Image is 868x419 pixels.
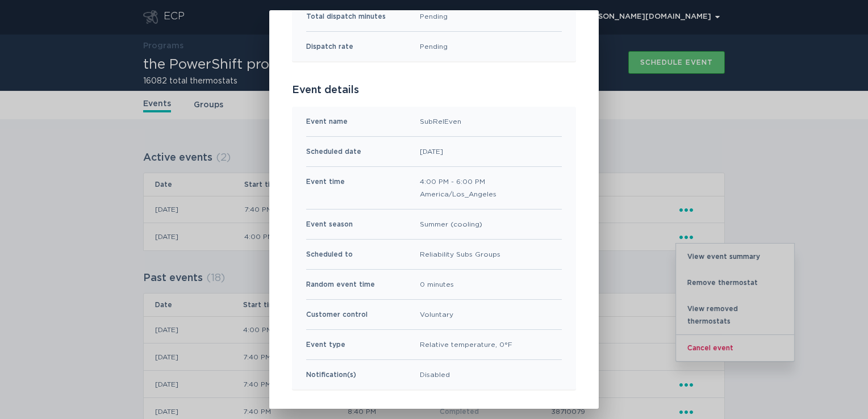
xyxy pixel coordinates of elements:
[306,368,356,381] div: Notification(s)
[306,218,353,231] div: Event season
[306,175,345,200] div: Event time
[306,278,375,291] div: Random event time
[306,338,345,351] div: Event type
[420,175,496,188] span: 4:00 PM - 6:00 PM
[306,248,353,261] div: Scheduled to
[420,308,453,321] div: Voluntary
[306,145,361,158] div: Scheduled date
[306,10,386,23] div: Total dispatch minutes
[420,145,443,158] div: [DATE]
[420,368,450,381] div: Disabled
[420,115,461,128] div: SubRelEven
[420,278,454,291] div: 0 minutes
[420,10,448,23] div: Pending
[269,10,599,408] div: Event summary
[420,248,500,261] div: Reliability Subs Groups
[420,188,496,200] span: America/Los_Angeles
[306,308,368,321] div: Customer control
[420,338,512,351] div: Relative temperature, 0°F
[420,40,448,53] div: Pending
[420,218,482,231] div: Summer (cooling)
[306,40,353,53] div: Dispatch rate
[306,115,348,128] div: Event name
[292,84,576,97] p: Event details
